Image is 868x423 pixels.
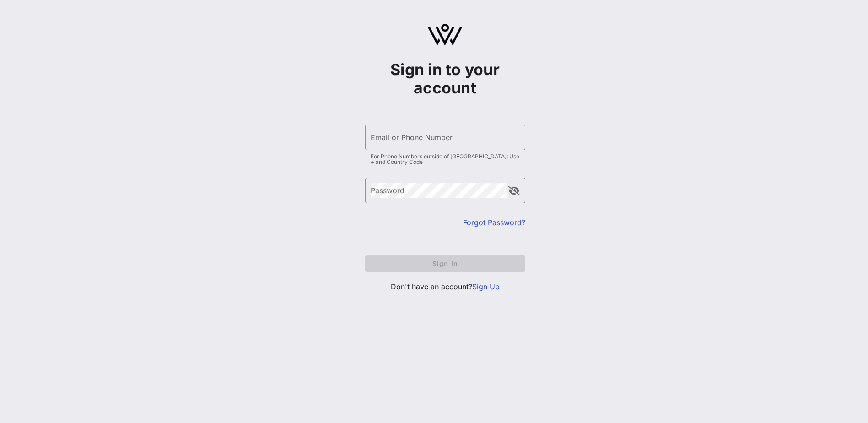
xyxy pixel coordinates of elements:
img: logo.svg [428,24,462,46]
div: For Phone Numbers outside of [GEOGRAPHIC_DATA]: Use + and Country Code [371,154,520,165]
h1: Sign in to your account [365,60,525,97]
button: append icon [508,186,520,195]
a: Sign Up [472,282,500,291]
p: Don't have an account? [365,281,525,292]
a: Forgot Password? [463,218,525,227]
